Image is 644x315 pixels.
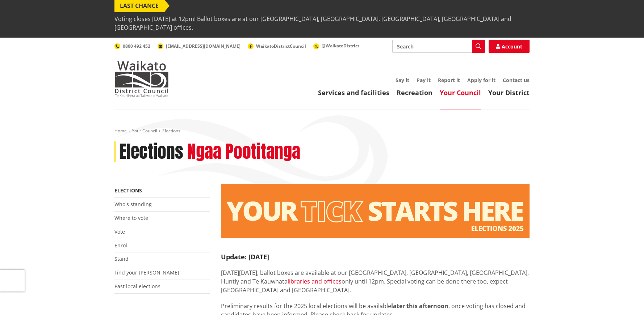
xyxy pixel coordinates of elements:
a: Say it [396,77,409,84]
h1: Elections [119,141,183,162]
nav: breadcrumb [114,128,530,134]
strong: later this afternoon [391,302,448,310]
a: Vote [114,228,125,235]
input: Search input [392,40,485,53]
a: Elections [114,187,142,194]
span: Voting closes [DATE] at 12pm! Ballot boxes are at our [GEOGRAPHIC_DATA], [GEOGRAPHIC_DATA], [GEOG... [114,12,530,34]
a: Account [489,40,530,53]
a: libraries and offices [288,277,342,285]
a: Stand [114,255,129,262]
a: Report it [438,77,460,84]
img: Elections - Website banner [221,184,530,238]
a: Apply for it [467,77,495,84]
a: Your District [488,88,530,97]
a: Where to vote [114,214,148,221]
a: Contact us [503,77,530,84]
a: Past local elections [114,283,160,290]
strong: Update: [DATE] [221,252,269,261]
h2: Ngaa Pootitanga [187,141,300,162]
a: [EMAIL_ADDRESS][DOMAIN_NAME] [158,43,241,49]
a: Home [114,128,127,134]
a: Pay it [417,77,431,84]
span: WaikatoDistrictCouncil [256,43,306,49]
span: 0800 492 452 [123,43,150,49]
p: [DATE][DATE], ballot boxes are available at our [GEOGRAPHIC_DATA], [GEOGRAPHIC_DATA], [GEOGRAPHIC... [221,268,530,294]
a: Who's standing [114,201,152,208]
a: Enrol [114,242,127,249]
a: @WaikatoDistrict [313,43,359,49]
a: Find your [PERSON_NAME] [114,269,179,276]
a: Your Council [132,128,157,134]
a: Your Council [440,88,481,97]
a: 0800 492 452 [114,43,150,49]
iframe: Messenger Launcher [611,285,637,311]
a: Recreation [397,88,432,97]
img: Waikato District Council - Te Kaunihera aa Takiwaa o Waikato [114,61,169,97]
span: [EMAIL_ADDRESS][DOMAIN_NAME] [166,43,241,49]
span: @WaikatoDistrict [322,43,359,49]
a: WaikatoDistrictCouncil [248,43,306,49]
span: Elections [162,128,180,134]
a: Services and facilities [318,88,389,97]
